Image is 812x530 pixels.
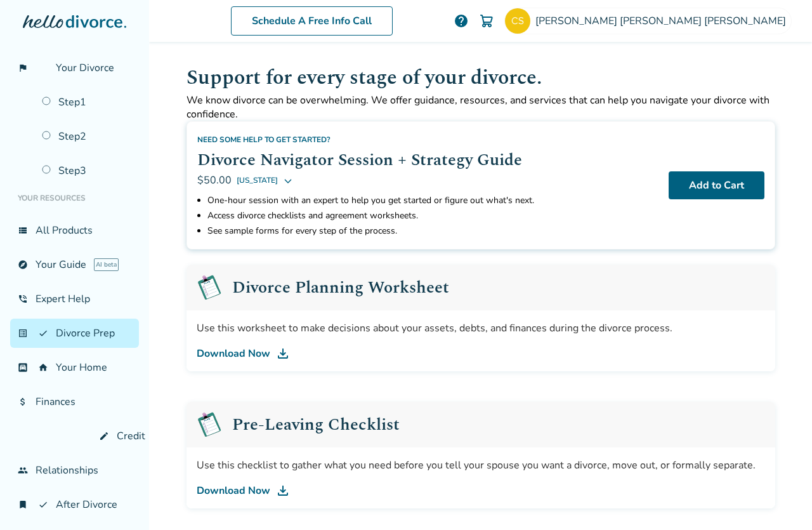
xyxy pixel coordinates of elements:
[187,62,775,93] h1: Support for every stage of your divorce.
[18,397,28,407] span: attach_money
[18,63,48,73] span: flag_2
[10,387,139,416] a: attach_moneyFinances
[10,284,139,314] a: phone_in_talkExpert Help
[232,279,449,296] h2: Divorce Planning Worksheet
[10,185,139,211] li: Your Resources
[10,216,139,245] a: view_listAll Products
[94,258,119,271] span: AI beta
[10,456,139,485] a: groupRelationships
[197,412,222,437] img: Pre-Leaving Checklist
[18,328,48,338] span: list_alt_check
[207,208,658,223] li: Access divorce checklists and agreement worksheets.
[18,362,48,373] span: garage_home
[34,122,139,151] a: Step2
[197,483,765,498] a: Download Now
[18,294,28,304] span: phone_in_talk
[197,458,765,473] div: Use this checklist to gather what you need before you tell your spouse you want a divorce, move o...
[10,490,139,519] a: bookmark_checkAfter Divorce
[10,250,139,279] a: exploreYour GuideAI beta
[197,275,222,300] img: Pre-Leaving Checklist
[18,500,48,510] span: bookmark_check
[275,483,291,498] img: DL
[275,346,291,361] img: DL
[535,14,791,28] span: [PERSON_NAME] [PERSON_NAME] [PERSON_NAME]
[10,53,139,83] a: flag_2Your Divorce
[10,421,139,451] a: finance_modeCredit
[18,465,28,475] span: group
[18,431,109,441] span: finance_mode
[207,223,658,239] li: See sample forms for every step of the process.
[34,88,139,117] a: Step1
[56,61,114,75] span: Your Divorce
[207,193,658,208] li: One-hour session with an expert to help you get started or figure out what's next.
[197,147,658,173] h2: Divorce Navigator Session + Strategy Guide
[10,353,139,382] a: garage_homeYour Home
[18,225,28,235] span: view_list
[479,13,494,29] img: Cart
[18,260,28,270] span: explore
[197,321,765,336] div: Use this worksheet to make decisions about your assets, debts, and finances during the divorce pr...
[232,416,400,433] h2: Pre-Leaving Checklist
[237,173,293,188] button: [US_STATE]
[197,346,765,361] a: Download Now
[237,173,278,188] span: [US_STATE]
[187,93,775,121] p: We know divorce can be overwhelming. We offer guidance, resources, and services that can help you...
[231,6,393,36] a: Schedule A Free Info Call
[34,156,139,185] a: Step3
[197,135,331,145] span: Need some help to get started?
[454,13,469,29] a: help
[197,173,232,187] span: $50.00
[10,319,139,348] a: list_alt_checkDivorce Prep
[505,8,530,34] img: cpschmitz@gmail.com
[669,171,764,199] button: Add to Cart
